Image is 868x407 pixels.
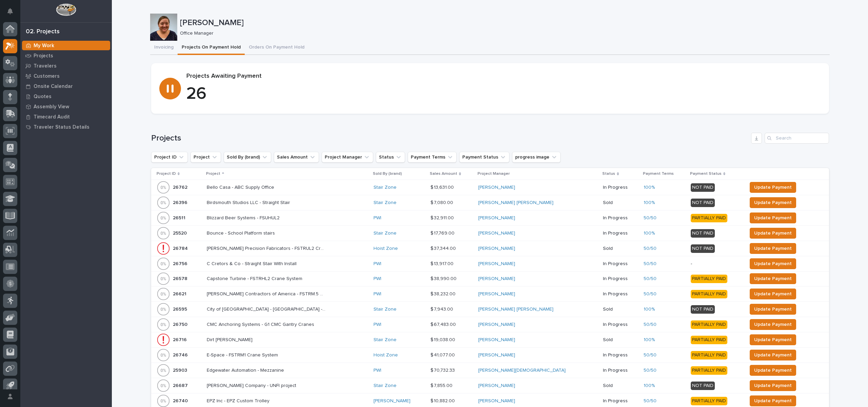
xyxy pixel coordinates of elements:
a: [PERSON_NAME] [374,398,410,404]
a: [PERSON_NAME] [478,230,515,236]
p: $ 17,769.00 [430,229,456,236]
p: C Cretors & Co - Straight Stair With Install [207,260,298,267]
div: PARTIALLY PAID [691,366,727,375]
a: Hoist Zone [374,352,398,358]
p: In Progress [603,368,638,373]
a: Stair Zone [374,200,397,206]
button: Notifications [3,4,17,18]
span: Update Payment [754,320,792,329]
p: 26716 [173,336,188,343]
a: 100% [644,185,655,190]
div: PARTIALLY PAID [691,214,727,222]
p: Traveler Status Details [34,124,89,130]
p: Travelers [34,63,57,69]
p: [PERSON_NAME] Company - UNFI project [207,382,298,389]
p: Project Manager [478,170,510,178]
a: Hoist Zone [374,246,398,252]
a: 50/50 [644,261,657,267]
tr: 2678426784 [PERSON_NAME] Precision Fabricators - FSTRUL2 Crane System[PERSON_NAME] Precision Fabr... [151,241,829,256]
span: Update Payment [754,351,792,359]
p: 26687 [173,382,189,389]
p: Dirt [PERSON_NAME] [207,336,254,343]
p: In Progress [603,322,638,328]
button: Update Payment [750,319,796,330]
button: Update Payment [750,334,796,345]
p: Edgewater Automation - Mezzanine [207,366,285,373]
a: Stair Zone [374,383,397,389]
tr: 2639626396 Birdsmouth Studios LLC - Straight StairBirdsmouth Studios LLC - Straight Stair Stair Z... [151,195,829,210]
p: Projects [34,53,53,59]
a: 50/50 [644,276,657,282]
span: Update Payment [754,183,792,191]
button: progress image [512,152,561,163]
div: NOT PAID [691,382,715,390]
span: Update Payment [754,275,792,283]
p: Sold [603,246,638,252]
p: Quotes [34,94,52,100]
p: $ 32,911.00 [430,214,455,221]
a: Onsite Calendar [20,81,112,91]
tr: 2671626716 Dirt [PERSON_NAME]Dirt [PERSON_NAME] Stair Zone $ 19,038.00$ 19,038.00 [PERSON_NAME] S... [151,332,829,348]
button: Orders On Payment Hold [245,41,308,55]
a: 50/50 [644,291,657,297]
p: Payment Status [690,170,722,178]
button: Update Payment [750,212,796,223]
button: Update Payment [750,365,796,376]
p: Capstone Turbine - FSTRHL2 Crane System [207,275,304,282]
button: Payment Status [459,152,509,163]
div: NOT PAID [691,305,715,314]
p: In Progress [603,352,638,358]
a: [PERSON_NAME] [478,215,515,221]
button: Update Payment [750,273,796,284]
p: Project [206,170,220,178]
button: Project ID [151,152,188,163]
button: Update Payment [750,228,796,239]
button: Update Payment [750,289,796,299]
a: [PERSON_NAME][DEMOGRAPHIC_DATA] [478,368,566,373]
p: In Progress [603,215,638,221]
button: Invoicing [150,41,178,55]
a: 50/50 [644,215,657,221]
tr: 2651126511 Blizzard Beer Systems - FSUHUL2Blizzard Beer Systems - FSUHUL2 PWI $ 32,911.00$ 32,911... [151,210,829,226]
img: Workspace Logo [56,3,76,16]
button: Update Payment [750,380,796,391]
a: Stair Zone [374,230,397,236]
h1: Projects [151,133,748,143]
input: Search [765,133,829,144]
button: Update Payment [750,243,796,254]
a: PWI [374,291,381,297]
div: PARTIALLY PAID [691,275,727,283]
p: Payment Terms [643,170,674,178]
span: Update Payment [754,366,792,374]
p: 26762 [173,183,189,190]
p: City of [GEOGRAPHIC_DATA] - [GEOGRAPHIC_DATA] - Straight Stair [207,305,327,312]
a: 50/50 [644,246,657,252]
a: My Work [20,40,112,51]
p: Assembly View [34,104,69,110]
p: $ 37,344.00 [430,244,457,252]
a: [PERSON_NAME] [478,337,515,343]
span: Update Payment [754,382,792,390]
a: [PERSON_NAME] [478,291,515,297]
div: NOT PAID [691,229,715,238]
div: PARTIALLY PAID [691,351,727,359]
a: Assembly View [20,101,112,112]
span: Update Payment [754,214,792,222]
div: PARTIALLY PAID [691,336,727,344]
p: 25903 [173,366,188,373]
a: 50/50 [644,398,657,404]
a: 100% [644,200,655,206]
div: PARTIALLY PAID [691,320,727,329]
tr: 2668726687 [PERSON_NAME] Company - UNFI project[PERSON_NAME] Company - UNFI project Stair Zone $ ... [151,378,829,393]
button: Update Payment [750,395,796,406]
a: 50/50 [644,368,657,373]
tr: 2674626746 E-Space - FSTRM1 Crane SystemE-Space - FSTRM1 Crane System Hoist Zone $ 41,077.00$ 41,... [151,348,829,363]
button: Projects On Payment Hold [178,41,245,55]
a: [PERSON_NAME] [478,383,515,389]
p: $ 38,232.00 [430,290,457,297]
p: $ 10,882.00 [430,397,456,404]
a: Projects [20,51,112,61]
button: Update Payment [750,197,796,208]
p: 26511 [173,214,187,221]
